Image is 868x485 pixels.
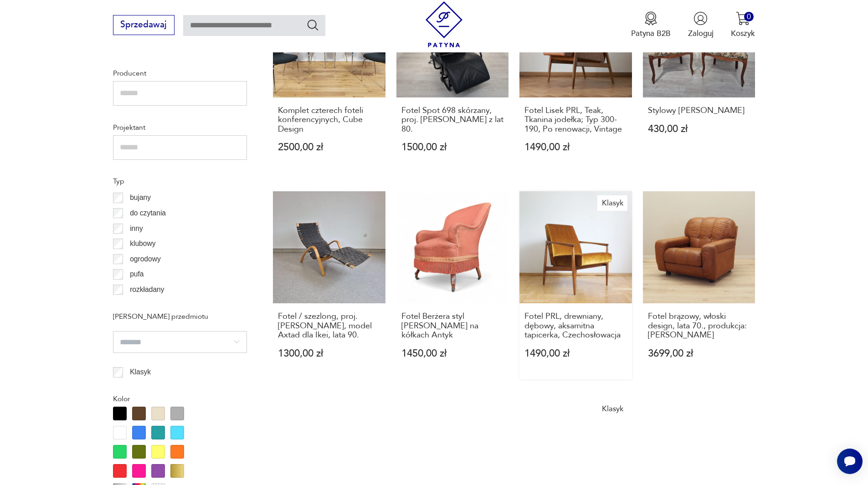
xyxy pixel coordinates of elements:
button: Zaloguj [688,11,714,39]
p: 3699,00 zł [648,349,750,358]
p: [PERSON_NAME] przedmiotu [113,311,247,322]
h3: Komplet czterech foteli konferencyjnych, Cube Design [278,106,380,134]
a: Fotel / szezlong, proj. K. Samson, model Axtad dla Ikei, lata 90.Fotel / szezlong, proj. [PERSON_... [273,191,385,380]
p: pufa [130,268,144,280]
img: Ikona koszyka [736,11,750,26]
p: Koszyk [731,28,755,39]
p: 1490,00 zł [524,143,627,152]
button: 0Koszyk [731,11,755,39]
a: Fotel Berżera styl Ludwikowski na kółkach AntykFotel Berżera styl [PERSON_NAME] na kółkach Antyk1... [396,191,509,380]
p: do czytania [130,207,166,219]
a: Sprzedawaj [113,22,175,29]
p: 1490,00 zł [524,349,627,358]
p: 2500,00 zł [278,143,380,152]
img: Ikona medalu [644,11,658,26]
p: rozkładany [130,284,164,296]
h3: Fotel PRL, drewniany, dębowy, aksamitna tapicerka, Czechosłowacja [524,312,627,340]
p: Producent [113,67,247,79]
p: inny [130,223,143,235]
button: Szukaj [306,18,319,31]
p: klubowy [130,238,155,250]
p: Patyna B2B [631,28,671,39]
a: KlasykFotel PRL, drewniany, dębowy, aksamitna tapicerka, CzechosłowacjaFotel PRL, drewniany, dębo... [519,191,632,380]
p: 430,00 zł [648,124,750,134]
p: Zaloguj [688,28,714,39]
p: Norwegia ( 26 ) [130,54,173,66]
h3: Fotel brązowy, włoski design, lata 70., produkcja: [PERSON_NAME] [648,312,750,340]
h3: Fotel Lisek PRL, Teak, Tkanina jodełka; Typ 300-190, Po renowacji, Vintage [524,106,627,134]
p: Klasyk [130,366,151,378]
h3: Fotel / szezlong, proj. [PERSON_NAME], model Axtad dla Ikei, lata 90. [278,312,380,340]
a: Ikona medaluPatyna B2B [631,11,671,39]
p: 1450,00 zł [401,349,504,358]
a: Fotel brązowy, włoski design, lata 70., produkcja: WłochyFotel brązowy, włoski design, lata 70., ... [643,191,755,380]
h3: Fotel Berżera styl [PERSON_NAME] na kółkach Antyk [401,312,504,340]
p: 1300,00 zł [278,349,380,358]
p: Projektant [113,122,247,133]
iframe: Smartsupp widget button [837,449,863,474]
p: bujany [130,192,151,204]
p: ogrodowy [130,253,161,265]
button: Sprzedawaj [113,15,175,35]
p: 1500,00 zł [401,143,504,152]
h3: Fotel Spot 698 skórzany, proj. [PERSON_NAME] z lat 80. [401,106,504,134]
img: Patyna - sklep z meblami i dekoracjami vintage [421,1,467,47]
h3: Stylowy [PERSON_NAME] [648,106,750,115]
button: Patyna B2B [631,11,671,39]
div: 0 [744,12,754,21]
p: Typ [113,175,247,187]
p: Kolor [113,393,247,405]
img: Ikonka użytkownika [693,11,708,26]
